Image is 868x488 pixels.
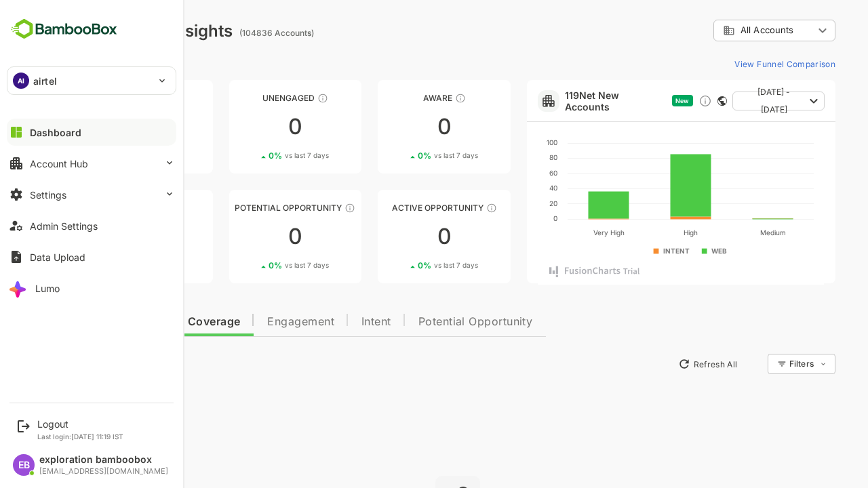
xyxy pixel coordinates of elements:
[330,80,463,174] a: AwareThese accounts have just entered the buying cycle and need further nurturing00%vs last 7 days
[330,190,463,283] a: Active OpportunityThese accounts have open opportunities which might be at any of the Sales Stage...
[713,228,738,237] text: Medium
[33,190,165,283] a: EngagedThese accounts are warm, further nurturing would qualify them to MQAs00%vs last 7 days
[685,91,777,110] button: [DATE] - [DATE]
[502,184,510,192] text: 40
[221,260,281,270] div: 0 %
[89,260,133,270] span: vs last 7 days
[742,359,766,369] div: Filters
[182,203,315,213] div: Potential Opportunity
[502,153,510,161] text: 80
[371,317,486,327] span: Potential Opportunity
[33,352,132,376] button: New Insights
[33,116,165,138] div: 0
[628,97,642,104] span: New
[666,18,788,44] div: All Accounts
[370,260,431,270] div: 0 %
[670,96,679,106] div: This card does not support filter and segments
[636,228,650,237] text: High
[625,353,696,375] button: Refresh All
[314,317,344,327] span: Intent
[7,16,121,42] img: BambooboxFullLogoMark.5f36c76dfaba33ec1ec1367b70bb1252.svg
[237,260,281,270] span: vs last 7 days
[33,203,165,213] div: Engaged
[499,138,510,146] text: 100
[7,243,176,270] button: Data Upload
[33,226,165,247] div: 0
[182,93,315,103] div: Unengaged
[330,203,463,213] div: Active Opportunity
[408,93,418,104] div: These accounts have just entered the buying cycle and need further nurturing
[89,150,133,161] span: vs last 7 days
[330,226,463,247] div: 0
[39,467,168,476] div: [EMAIL_ADDRESS][DOMAIN_NAME]
[115,203,125,213] div: These accounts are warm, further nurturing would qualify them to MQAs
[237,150,281,161] span: vs last 7 days
[546,228,577,237] text: Very High
[73,260,133,270] div: 0 %
[502,169,510,177] text: 60
[221,150,281,161] div: 0 %
[439,203,450,213] div: These accounts have open opportunities which might be at any of the Sales Stages
[33,74,57,88] p: airtel
[330,116,463,138] div: 0
[330,93,463,103] div: Aware
[7,212,176,239] button: Admin Settings
[30,127,81,138] div: Dashboard
[33,21,185,41] div: Dashboard Insights
[30,220,98,232] div: Admin Settings
[30,158,88,169] div: Account Hub
[675,24,766,37] div: All Accounts
[693,25,746,35] span: All Accounts
[696,83,757,119] span: [DATE] - [DATE]
[220,317,287,327] span: Engagement
[182,190,315,283] a: Potential OpportunityThese accounts are MQAs and can be passed on to Inside Sales00%vs last 7 days
[33,93,165,103] div: Unreached
[37,418,123,430] div: Logout
[121,93,132,104] div: These accounts have not been engaged with for a defined time period
[182,80,315,174] a: UnengagedThese accounts have not shown enough engagement and need nurturing00%vs last 7 days
[502,199,510,207] text: 20
[506,214,510,222] text: 0
[39,454,168,466] div: exploration bamboobox
[30,189,66,201] div: Settings
[7,181,176,208] button: Settings
[741,352,788,376] div: Filters
[387,150,431,161] span: vs last 7 days
[651,94,665,108] div: Discover new ICP-fit accounts showing engagement — via intent surges, anonymous website visits, L...
[30,251,85,263] div: Data Upload
[33,80,165,174] a: UnreachedThese accounts have not been engaged with for a defined time period00%vs last 7 days
[7,67,176,94] div: AIairtel
[7,119,176,146] button: Dashboard
[13,73,29,89] div: AI
[73,150,133,161] div: 0 %
[517,89,619,113] a: 119Net New Accounts
[182,116,315,138] div: 0
[297,203,308,213] div: These accounts are MQAs and can be passed on to Inside Sales
[182,226,315,247] div: 0
[46,317,193,327] span: Data Quality and Coverage
[13,454,35,476] div: EB
[682,53,788,75] button: View Funnel Comparison
[7,274,176,302] button: Lumo
[7,150,176,177] button: Account Hub
[37,432,123,441] p: Last login: [DATE] 11:19 IST
[387,260,431,270] span: vs last 7 days
[35,283,60,294] div: Lumo
[192,28,271,38] ag: (104836 Accounts)
[270,93,281,104] div: These accounts have not shown enough engagement and need nurturing
[370,150,431,161] div: 0 %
